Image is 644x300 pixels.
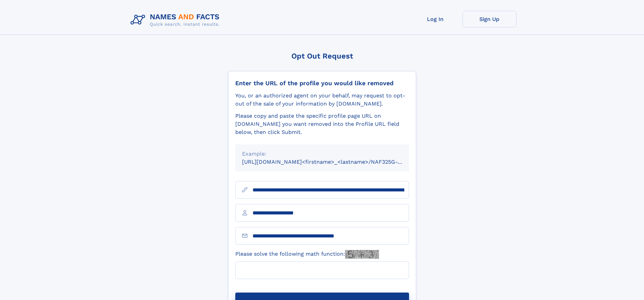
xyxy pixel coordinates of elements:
[228,52,416,60] div: Opt Out Request
[235,250,379,259] label: Please solve the following math function:
[408,11,462,27] a: Log In
[462,11,517,27] a: Sign Up
[235,92,409,108] div: You, or an authorized agent on your behalf, may request to opt-out of the sale of your informatio...
[242,159,422,165] small: [URL][DOMAIN_NAME]<firstname>_<lastname>/NAF325G-xxxxxxxx
[235,112,409,136] div: Please copy and paste the specific profile page URL on [DOMAIN_NAME] you want removed into the Pr...
[235,79,409,87] div: Enter the URL of the profile you would like removed
[242,150,402,158] div: Example:
[128,11,225,29] img: Logo Names and Facts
